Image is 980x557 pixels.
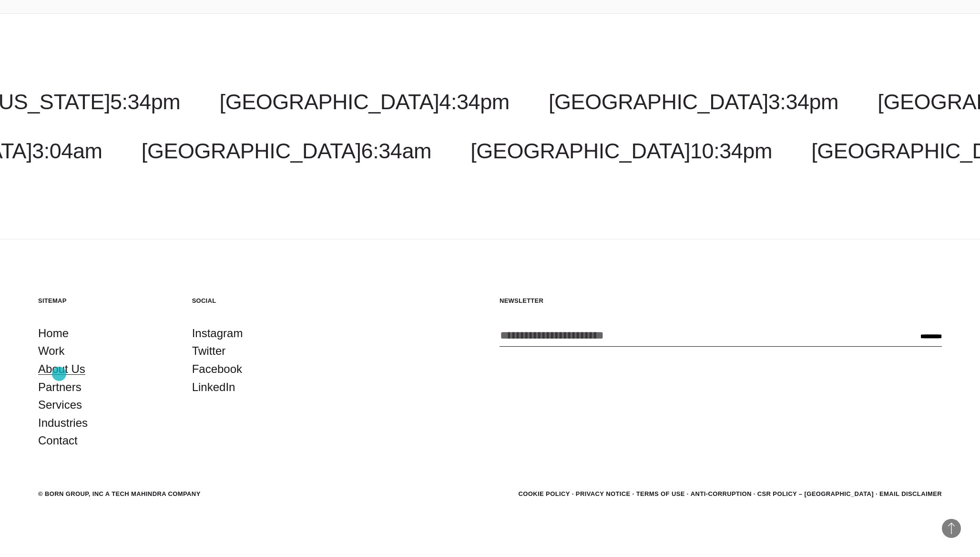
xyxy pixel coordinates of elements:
[942,519,961,538] button: Back to Top
[38,378,82,396] a: Partners
[757,490,874,497] a: CSR POLICY – [GEOGRAPHIC_DATA]
[38,297,173,305] h5: Sitemap
[192,378,235,396] a: LinkedIn
[500,297,942,305] h5: Newsletter
[192,297,327,305] h5: Social
[636,490,685,497] a: Terms of Use
[576,490,631,497] a: Privacy Notice
[220,90,510,114] a: [GEOGRAPHIC_DATA]4:34pm
[32,139,102,163] span: 3:04am
[879,490,942,497] a: Email Disclaimer
[38,342,65,360] a: Work
[439,90,509,114] span: 4:34pm
[38,414,88,432] a: Industries
[361,139,431,163] span: 6:34am
[38,396,82,414] a: Services
[470,139,772,163] a: [GEOGRAPHIC_DATA]10:34pm
[518,490,570,497] a: Cookie Policy
[691,490,752,497] a: Anti-Corruption
[690,139,772,163] span: 10:34pm
[192,360,242,378] a: Facebook
[38,360,85,378] a: About Us
[38,432,78,450] a: Contact
[142,139,431,163] a: [GEOGRAPHIC_DATA]6:34am
[110,90,180,114] span: 5:34pm
[192,324,243,342] a: Instagram
[192,342,226,360] a: Twitter
[768,90,838,114] span: 3:34pm
[38,324,69,342] a: Home
[38,489,201,499] div: © BORN GROUP, INC A Tech Mahindra Company
[549,90,838,114] a: [GEOGRAPHIC_DATA]3:34pm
